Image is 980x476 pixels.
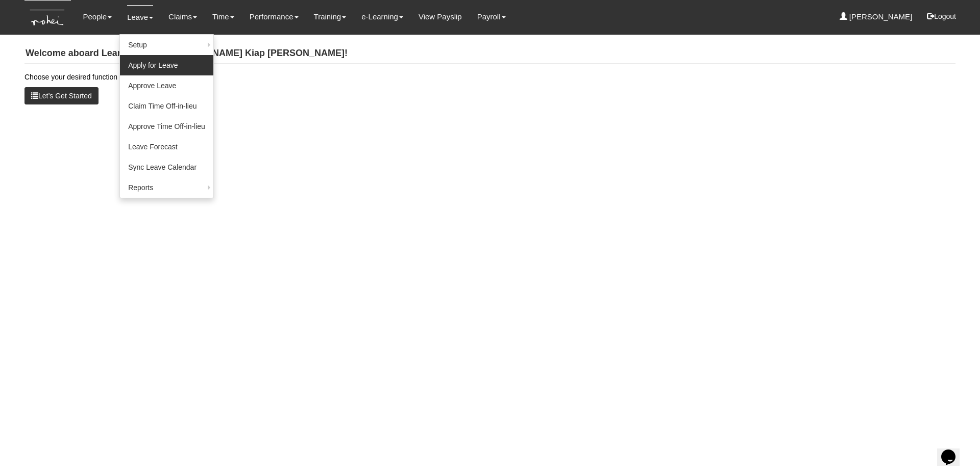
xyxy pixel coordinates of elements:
[361,5,403,29] a: e-Learning
[920,4,963,29] button: Logout
[250,5,299,29] a: Performance
[419,5,462,29] a: View Payslip
[120,75,213,96] a: Approve Leave
[24,87,99,104] button: Let’s Get Started
[120,157,213,177] a: Sync Leave Calendar
[120,137,213,157] a: Leave Forecast
[840,5,913,29] a: [PERSON_NAME]
[24,1,71,35] img: KTs7HI1dOZG7tu7pUkOpGGQAiEQAiEQAj0IhBB1wtXDg6BEAiBEAiBEAiB4RGIoBtemSRFIRACIRACIRACIdCLQARdL1w5OAR...
[120,96,213,116] a: Claim Time Off-in-lieu
[24,72,955,82] p: Choose your desired function from the menu above.
[314,5,347,29] a: Training
[24,43,955,64] h4: Welcome aboard Learn Anchor, [PERSON_NAME] Kiap [PERSON_NAME]!
[120,35,213,55] a: Setup
[937,435,970,466] iframe: chat widget
[168,5,197,29] a: Claims
[477,5,506,29] a: Payroll
[127,5,153,29] a: Leave
[83,5,112,29] a: People
[212,5,234,29] a: Time
[120,116,213,137] a: Approve Time Off-in-lieu
[120,55,213,75] a: Apply for Leave
[120,177,213,198] a: Reports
